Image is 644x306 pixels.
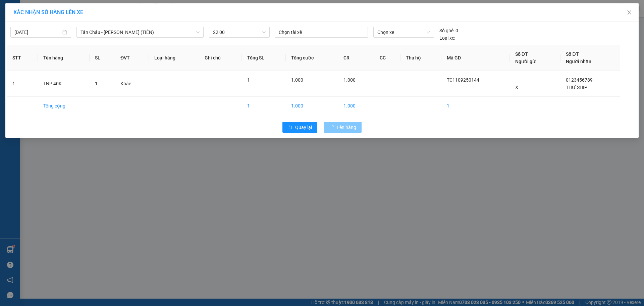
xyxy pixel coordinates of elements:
td: TNP 40K [38,71,90,97]
span: Lên hàng [337,124,356,131]
th: Tên hàng [38,45,90,71]
span: Chọn xe [377,27,430,37]
span: 1 [247,77,250,83]
th: ĐVT [115,45,149,71]
span: X [515,85,518,90]
span: 22:00 [213,27,266,37]
th: CC [374,45,401,71]
span: rollback [288,125,292,130]
th: CR [338,45,374,71]
span: TC1109250144 [447,77,479,83]
th: Thu hộ [400,45,441,71]
button: Close [620,3,639,22]
span: 1 [95,81,98,86]
td: 1.000 [338,97,374,115]
th: Tổng SL [242,45,286,71]
span: THƯ SHIP [566,85,587,90]
div: 0 [439,27,458,34]
span: Người gửi [515,59,537,64]
span: Tân Châu - Hồ Chí Minh (TIỀN) [80,27,200,37]
span: down [196,30,200,34]
button: Lên hàng [324,122,362,133]
th: Tổng cước [286,45,338,71]
span: 0123456789 [566,77,593,83]
td: 1 [242,97,286,115]
th: STT [7,45,38,71]
span: Số ĐT [566,51,579,57]
input: 11/09/2025 [14,29,61,36]
button: rollbackQuay lại [282,122,317,133]
td: 1 [441,97,510,115]
span: Số ghế: [439,27,454,34]
span: Quay lại [295,124,312,131]
th: SL [90,45,115,71]
span: 1.000 [343,77,356,83]
span: 1.000 [291,77,303,83]
span: XÁC NHẬN SỐ HÀNG LÊN XE [13,9,83,15]
span: Số ĐT [515,51,528,57]
td: 1.000 [286,97,338,115]
th: Loại hàng [149,45,199,71]
td: Khác [115,71,149,97]
span: close [627,10,632,15]
td: Tổng cộng [38,97,90,115]
th: Mã GD [441,45,510,71]
th: Ghi chú [199,45,241,71]
span: Loại xe: [439,34,455,42]
span: loading [329,125,337,130]
span: Người nhận [566,59,591,64]
td: 1 [7,71,38,97]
